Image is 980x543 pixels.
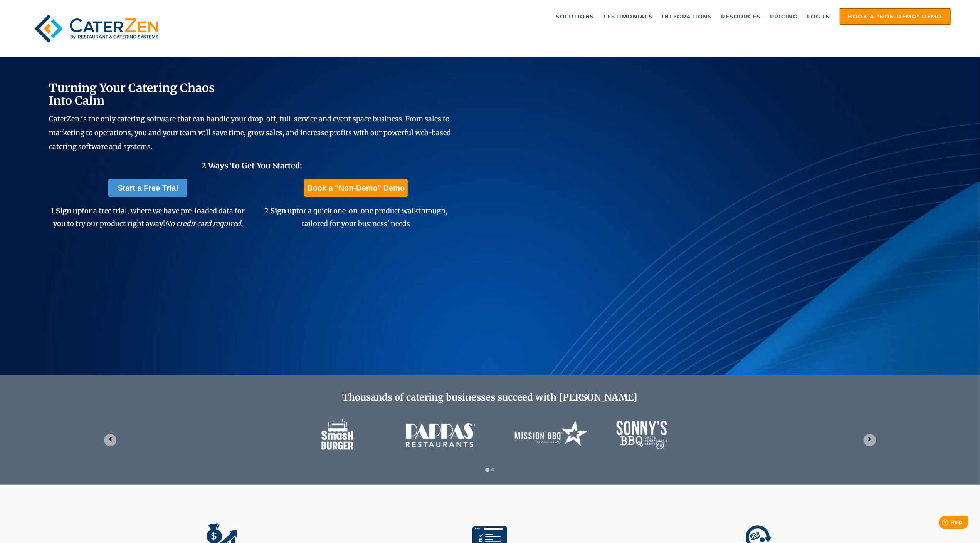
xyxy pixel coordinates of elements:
[482,466,499,473] div: Select a slide to show
[98,407,882,461] div: 1 of 2
[491,468,494,471] button: Go to slide 2
[864,434,876,446] button: Next slide
[658,9,716,24] a: Integrations
[98,392,882,403] h2: Thousands of catering businesses succeed with [PERSON_NAME]
[98,407,882,473] section: Image carousel with 2 slides.
[305,407,675,461] img: caterzen-client-logos-1
[600,9,657,24] a: Testimonials
[49,114,451,151] span: CaterZen is the only catering software that can handle your drop-off, full-service and event spac...
[766,9,802,24] a: Pricing
[165,219,243,228] em: No credit card required.
[911,513,972,535] iframe: Help widget launcher
[304,179,408,197] a: Book a "Non-Demo" Demo
[56,206,82,215] span: Sign up
[718,9,765,24] a: Resources
[202,161,302,170] span: 2 Ways To Get You Started:
[49,80,215,108] span: Turning Your Catering Chaos Into Calm
[187,8,951,25] div: Navigation Menu
[485,468,489,472] button: Go to slide 1
[271,206,296,215] span: Sign up
[264,206,447,228] span: 2. for a quick one-on-one product walkthrough, tailored for your business' needs
[803,9,834,24] a: Log in
[29,8,163,49] img: caterzen
[104,434,116,446] button: Go to last slide
[108,179,187,197] a: Start a Free Trial
[840,8,951,25] a: Book a "Non-Demo" Demo
[51,206,245,228] span: 1. for a free trial, where we have pre-loaded data for you to try our product right away!
[552,9,598,24] a: Solutions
